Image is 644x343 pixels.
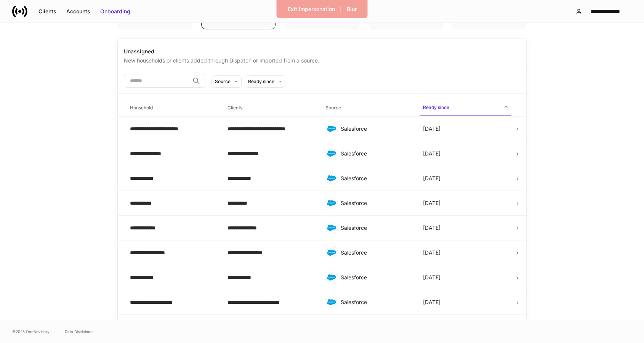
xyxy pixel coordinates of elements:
[342,3,362,15] button: Blur
[423,274,441,281] p: [DATE]
[248,78,274,85] div: Ready since
[341,175,411,182] div: Salesforce
[423,150,441,157] p: [DATE]
[211,75,242,88] button: Source
[288,5,335,13] div: Exit Impersonation
[245,75,285,88] button: Ready since
[325,104,341,111] h6: Source
[12,329,50,335] span: © 2025 OneAdvisory
[341,199,411,207] div: Salesforce
[341,274,411,281] div: Salesforce
[341,298,411,306] div: Salesforce
[130,104,153,111] h6: Household
[322,100,414,116] span: Source
[420,100,511,116] span: Ready since
[124,48,520,55] div: Unassigned
[65,329,93,335] a: Data Disclaimer
[124,55,520,64] div: New households or clients added through Dispatch or imported from a source.
[341,125,411,133] div: Salesforce
[347,5,357,13] div: Blur
[224,100,316,116] span: Clients
[423,199,441,207] p: [DATE]
[423,104,449,111] h6: Ready since
[61,5,95,18] button: Accounts
[127,100,218,116] span: Household
[423,224,441,232] p: [DATE]
[423,125,441,133] p: [DATE]
[95,5,135,18] button: Onboarding
[283,3,340,15] button: Exit Impersonation
[215,78,231,85] div: Source
[423,249,441,256] p: [DATE]
[66,8,90,15] div: Accounts
[100,8,130,15] div: Onboarding
[227,104,242,111] h6: Clients
[423,175,441,182] p: [DATE]
[341,249,411,256] div: Salesforce
[38,8,56,15] div: Clients
[423,298,441,306] p: [DATE]
[341,224,411,232] div: Salesforce
[34,5,61,18] button: Clients
[341,150,411,157] div: Salesforce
